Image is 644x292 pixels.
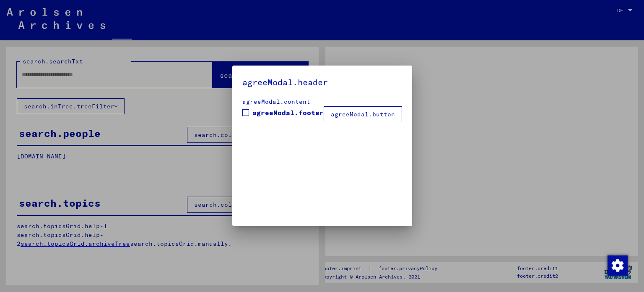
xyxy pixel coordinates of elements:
div: agreeModal.content [242,97,402,106]
button: agreeModal.button [324,106,402,122]
h5: agreeModal.header [242,76,402,89]
img: Zustimmung ändern [608,255,628,276]
div: Zustimmung ändern [607,255,627,275]
span: agreeModal.footer [252,108,324,118]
